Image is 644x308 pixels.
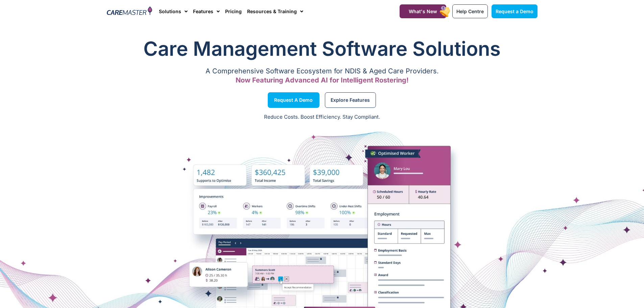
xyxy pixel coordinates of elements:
[107,35,538,62] h1: Care Management Software Solutions
[236,76,409,84] span: Now Featuring Advanced AI for Intelligent Rostering!
[325,92,376,108] a: Explore Features
[409,8,437,14] span: What's New
[268,92,319,108] a: Request a Demo
[452,4,488,18] a: Help Centre
[107,69,538,73] p: A Comprehensive Software Ecosystem for NDIS & Aged Care Providers.
[331,98,370,102] span: Explore Features
[4,113,640,121] p: Reduce Costs. Boost Efficiency. Stay Compliant.
[492,4,538,18] a: Request a Demo
[400,4,446,18] a: What's New
[274,98,313,102] span: Request a Demo
[496,8,533,14] span: Request a Demo
[456,8,484,14] span: Help Centre
[107,6,152,17] img: CareMaster Logo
